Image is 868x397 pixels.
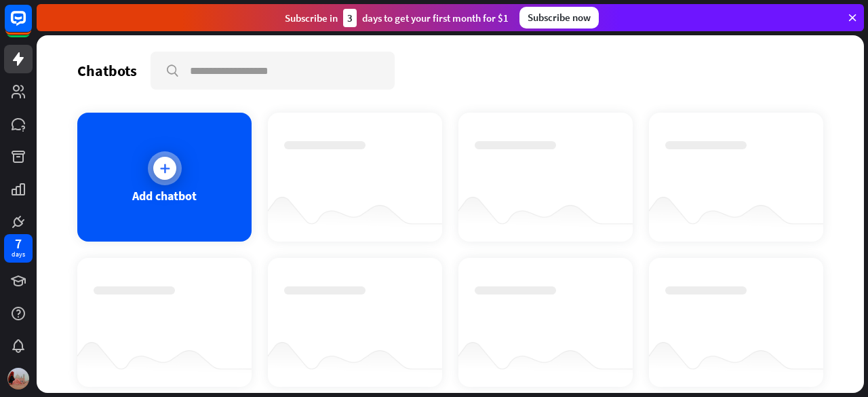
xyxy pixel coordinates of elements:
div: Chatbots [77,61,137,80]
div: 7 [15,238,22,250]
div: Add chatbot [132,188,197,204]
div: days [12,250,25,259]
div: Subscribe in days to get your first month for $1 [285,9,509,27]
button: Open LiveChat chat widget [11,5,52,46]
div: 3 [343,9,357,27]
a: 7 days [4,234,33,263]
div: Subscribe now [519,7,599,29]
